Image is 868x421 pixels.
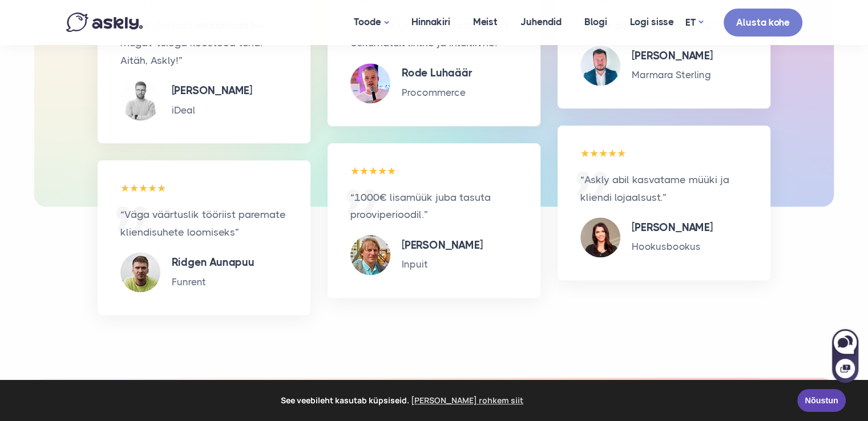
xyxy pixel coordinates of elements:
p: Marmara Sterling [632,67,712,83]
p: Funrent [172,274,255,290]
h5: Rode Luhaäär [402,65,473,82]
span: See veebileht kasutab küpsiseid. [17,392,789,409]
p: Procommerce [402,84,473,101]
p: Inpuit [402,256,482,273]
p: “Askly abil kasvatame müüki ja kliendi lojaalsust.” [580,171,748,206]
h5: [PERSON_NAME] [632,220,712,236]
a: Alusta kohe [724,9,802,37]
h5: Ridgen Aunapuu [172,254,255,271]
img: Askly [66,13,143,32]
h5: [PERSON_NAME] [632,48,712,64]
p: Hookusbookus [632,238,712,255]
a: Nõustun [797,389,846,412]
iframe: Askly chat [831,327,859,384]
a: ET [685,14,703,31]
a: learn more about cookies [409,392,525,409]
p: iDeal [172,102,252,119]
p: “1000€ lisamüük juba tasuta prooviperioodil.” [350,189,518,224]
p: “Väga väärtuslik tööriist paremate kliendisuhete loomiseks” [120,206,288,241]
h5: [PERSON_NAME] [402,237,482,254]
h5: [PERSON_NAME] [172,83,252,99]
